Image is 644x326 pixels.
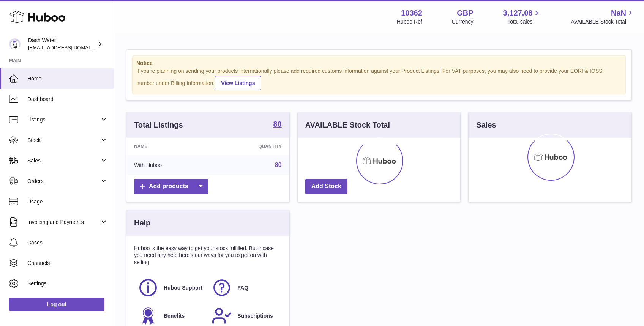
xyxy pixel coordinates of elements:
a: 80 [275,162,282,168]
strong: 80 [273,120,281,128]
span: Huboo Support [164,284,202,291]
a: Huboo Support [138,277,204,298]
span: Usage [27,198,108,205]
p: Huboo is the easy way to get your stock fulfilled. But incase you need any help here's our ways f... [134,245,282,266]
strong: GBP [457,8,473,18]
a: 80 [273,120,281,129]
a: Add Stock [305,179,347,194]
div: Huboo Ref [397,18,422,25]
h3: Sales [476,120,496,130]
span: Orders [27,178,100,185]
div: Currency [452,18,474,25]
h3: AVAILABLE Stock Total [305,120,390,130]
span: Home [27,75,108,82]
div: If you're planning on sending your products internationally please add required customs informati... [136,68,622,90]
span: Listings [27,116,100,123]
h3: Help [134,218,150,228]
th: Name [126,138,212,155]
a: View Listings [215,76,261,90]
span: Benefits [164,312,185,320]
h3: Total Listings [134,120,183,130]
a: FAQ [212,277,278,298]
span: Dashboard [27,96,108,103]
a: Benefits [138,306,204,326]
span: NaN [611,8,626,18]
a: NaN AVAILABLE Stock Total [571,8,635,25]
span: Invoicing and Payments [27,219,100,226]
strong: Notice [136,60,622,67]
span: Total sales [507,18,541,25]
span: [EMAIL_ADDRESS][DOMAIN_NAME] [28,44,112,50]
span: Subscriptions [237,312,273,320]
strong: 10362 [401,8,422,18]
span: 3,127.08 [503,8,533,18]
td: With Huboo [126,155,212,175]
span: FAQ [237,284,248,291]
div: Dash Water [28,37,96,51]
span: Settings [27,280,108,287]
span: Stock [27,137,100,144]
span: AVAILABLE Stock Total [571,18,635,25]
a: Add products [134,179,208,194]
th: Quantity [212,138,289,155]
a: 3,127.08 Total sales [503,8,541,25]
span: Channels [27,260,108,267]
a: Log out [9,298,104,311]
a: Subscriptions [212,306,278,326]
img: bea@dash-water.com [9,38,21,50]
span: Sales [27,157,100,164]
span: Cases [27,239,108,246]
